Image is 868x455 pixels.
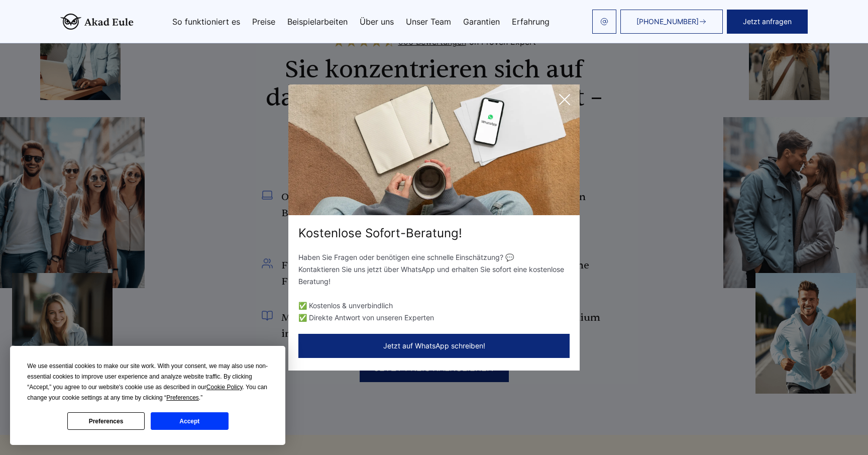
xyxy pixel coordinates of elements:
p: Haben Sie Fragen oder benötigen eine schnelle Einschätzung? 💬 Kontaktieren Sie uns jetzt über Wha... [298,251,570,288]
a: Über uns [360,18,394,26]
a: Preise [252,18,275,26]
div: Cookie Consent Prompt [10,346,285,445]
div: Kostenlose Sofort-Beratung! [288,225,580,241]
a: Unser Team [406,18,451,26]
button: Jetzt auf WhatsApp schreiben! [298,334,570,358]
img: exit [288,84,580,215]
a: [PHONE_NUMBER] [620,10,723,34]
img: email [600,18,608,26]
li: ✅ Direkte Antwort von unseren Experten [298,312,570,324]
span: [PHONE_NUMBER] [636,18,699,26]
button: Accept [151,412,228,430]
a: Garantien [463,18,500,26]
span: Cookie Policy [206,384,243,391]
span: Preferences [166,394,199,401]
a: Beispielarbeiten [287,18,348,26]
img: logo [60,14,134,30]
button: Jetzt anfragen [727,10,808,34]
div: We use essential cookies to make our site work. With your consent, we may also use non-essential ... [27,361,268,403]
a: Erfahrung [512,18,550,26]
li: ✅ Kostenlos & unverbindlich [298,300,570,312]
a: So funktioniert es [172,18,240,26]
button: Preferences [67,412,145,430]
